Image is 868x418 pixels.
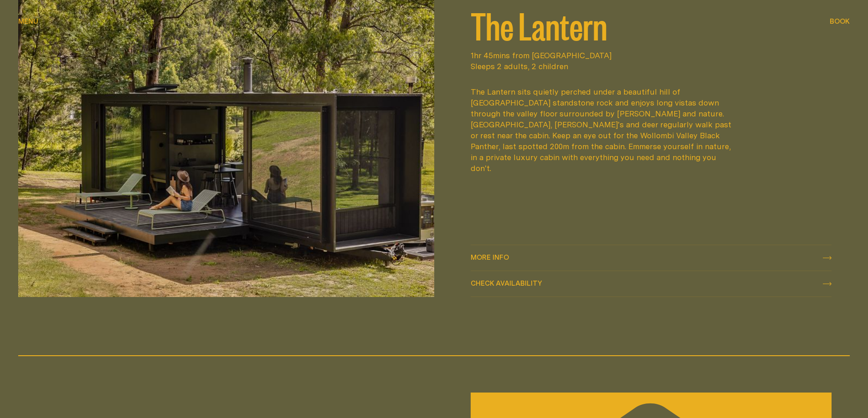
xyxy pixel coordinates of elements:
h2: The Lantern [471,6,832,43]
span: Menu [18,18,38,25]
span: Book [830,18,850,25]
span: More info [471,254,509,261]
button: show menu [18,16,38,27]
button: show booking tray [830,16,850,27]
div: The Lantern sits quietly perched under a beautiful hill of [GEOGRAPHIC_DATA] standstone rock and ... [471,86,733,174]
span: Sleeps 2 adults, 2 children [471,61,832,72]
span: 1hr 45mins from [GEOGRAPHIC_DATA] [471,50,832,61]
button: check availability [471,271,832,297]
span: Check availability [471,280,542,287]
a: More info [471,245,832,271]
